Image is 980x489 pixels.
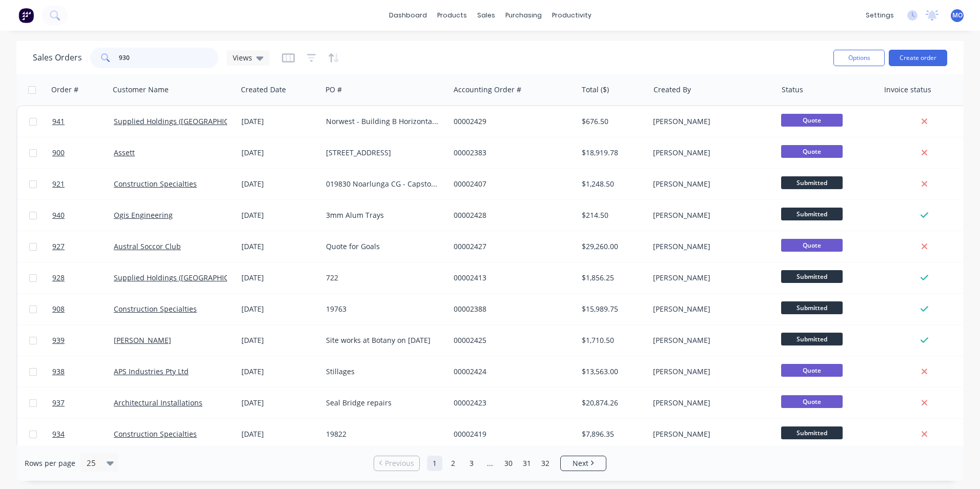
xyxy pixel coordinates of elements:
[52,325,114,356] a: 939
[781,208,843,220] span: Submitted
[454,210,567,220] div: 00002428
[326,429,440,439] div: 19822
[18,8,34,23] img: Factory
[52,241,65,252] span: 927
[326,366,440,377] div: Stillages
[861,8,899,23] div: settings
[114,304,197,314] a: Construction Specialties
[454,335,567,345] div: 00002425
[241,210,318,220] div: [DATE]
[582,366,642,377] div: $13,563.00
[241,116,318,127] div: [DATE]
[52,419,114,450] a: 934
[52,116,65,127] span: 941
[952,11,963,20] span: MO
[501,456,516,471] a: Page 30
[781,239,843,252] span: Quote
[653,148,767,158] div: [PERSON_NAME]
[454,429,567,439] div: 00002419
[454,116,567,127] div: 00002429
[119,48,219,68] input: Search...
[326,116,440,127] div: Norwest - Building B Horizontal Awning Pressing
[114,335,171,345] a: [PERSON_NAME]
[241,179,318,189] div: [DATE]
[884,85,931,95] div: Invoice status
[326,210,440,220] div: 3mm Alum Trays
[781,176,843,189] span: Submitted
[653,398,767,408] div: [PERSON_NAME]
[454,366,567,377] div: 00002424
[445,456,461,471] a: Page 2
[653,179,767,189] div: [PERSON_NAME]
[582,273,642,283] div: $1,856.25
[52,335,65,345] span: 939
[653,241,767,252] div: [PERSON_NAME]
[52,137,114,168] a: 900
[114,366,189,376] a: APS Industries Pty Ltd
[781,333,843,345] span: Submitted
[52,294,114,324] a: 908
[114,116,279,126] a: Supplied Holdings ([GEOGRAPHIC_DATA]) Pty Ltd
[582,429,642,439] div: $7,896.35
[241,429,318,439] div: [DATE]
[653,273,767,283] div: [PERSON_NAME]
[454,241,567,252] div: 00002427
[500,8,547,23] div: purchasing
[52,169,114,199] a: 921
[114,273,279,282] a: Supplied Holdings ([GEOGRAPHIC_DATA]) Pty Ltd
[52,366,65,377] span: 938
[781,270,843,283] span: Submitted
[52,179,65,189] span: 921
[781,364,843,377] span: Quote
[454,398,567,408] div: 00002423
[653,304,767,314] div: [PERSON_NAME]
[538,456,553,471] a: Page 32
[582,116,642,127] div: $676.50
[573,458,588,468] span: Next
[241,398,318,408] div: [DATE]
[519,456,535,471] a: Page 31
[782,85,803,95] div: Status
[52,388,114,418] a: 937
[52,106,114,137] a: 941
[52,356,114,387] a: 938
[25,458,75,468] span: Rows per page
[781,301,843,314] span: Submitted
[427,456,442,471] a: Page 1 is your current page
[384,8,432,23] a: dashboard
[781,145,843,158] span: Quote
[561,458,606,468] a: Next page
[326,148,440,158] div: [STREET_ADDRESS]
[326,335,440,345] div: Site works at Botany on [DATE]
[582,241,642,252] div: $29,260.00
[432,8,472,23] div: products
[654,85,691,95] div: Created By
[547,8,597,23] div: productivity
[374,458,419,468] a: Previous page
[113,85,169,95] div: Customer Name
[233,52,252,63] span: Views
[582,210,642,220] div: $214.50
[582,179,642,189] div: $1,248.50
[325,85,342,95] div: PO #
[52,231,114,262] a: 927
[454,273,567,283] div: 00002413
[833,50,885,66] button: Options
[454,148,567,158] div: 00002383
[454,179,567,189] div: 00002407
[114,429,197,439] a: Construction Specialties
[114,179,197,189] a: Construction Specialties
[114,148,135,157] a: Assett
[114,398,202,407] a: Architectural Installations
[385,458,414,468] span: Previous
[241,273,318,283] div: [DATE]
[781,426,843,439] span: Submitted
[653,335,767,345] div: [PERSON_NAME]
[326,273,440,283] div: 722
[454,85,521,95] div: Accounting Order #
[781,114,843,127] span: Quote
[653,366,767,377] div: [PERSON_NAME]
[326,241,440,252] div: Quote for Goals
[52,210,65,220] span: 940
[454,304,567,314] div: 00002388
